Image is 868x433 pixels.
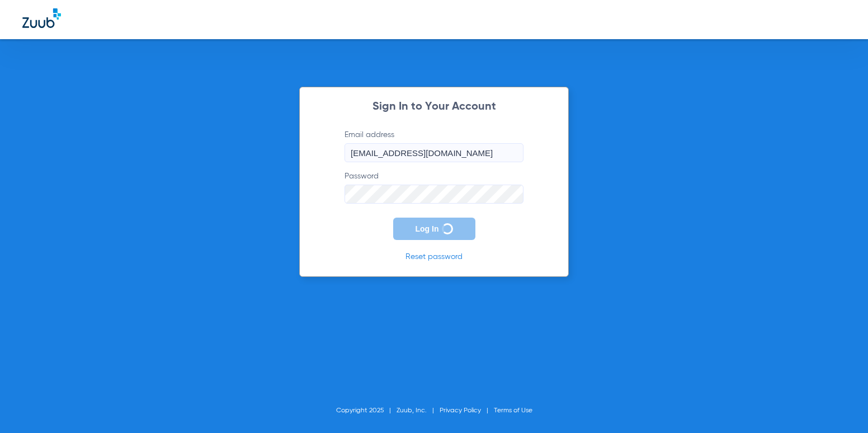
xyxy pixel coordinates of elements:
[345,185,523,204] input: Password
[494,407,532,414] a: Terms of Use
[22,8,61,28] img: Zuub Logo
[336,405,397,416] li: Copyright 2025
[345,171,523,204] label: Password
[397,405,440,416] li: Zuub, Inc.
[328,101,540,112] h2: Sign In to Your Account
[405,253,463,261] a: Reset password
[416,224,439,233] span: Log In
[345,129,523,162] label: Email address
[440,407,481,414] a: Privacy Policy
[393,218,475,240] button: Log In
[345,143,523,162] input: Email address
